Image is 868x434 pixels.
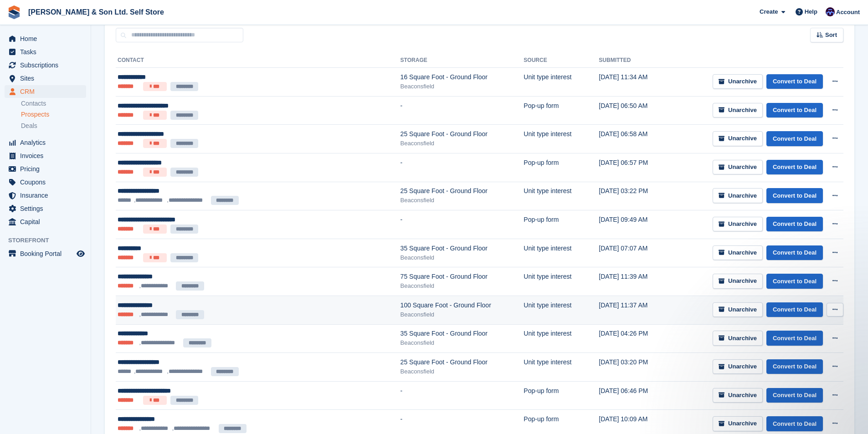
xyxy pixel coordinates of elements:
div: Beaconsfield [401,139,524,148]
a: menu [5,59,86,71]
span: Unarchive [728,220,757,228]
a: Convert to Deal [766,302,823,317]
button: Unarchive [713,416,763,431]
span: Create [760,7,778,16]
span: Home [20,32,75,45]
td: [DATE] 03:22 PM [599,182,666,210]
td: Unit type interest [524,125,599,153]
a: Prospects [21,110,86,119]
td: [DATE] 06:58 AM [599,125,666,153]
span: Unarchive [728,420,757,427]
button: Unarchive [713,388,763,403]
span: Sort [825,31,837,40]
a: Convert to Deal [766,103,823,118]
span: Unarchive [728,78,757,85]
td: [DATE] 03:20 PM [599,353,666,382]
span: CRM [20,85,75,98]
a: menu [5,189,86,202]
span: Unarchive [728,249,757,256]
td: Unit type interest [524,324,599,353]
span: Tasks [20,46,75,58]
span: Booking Portal [20,247,75,260]
span: Settings [20,202,75,215]
button: Unarchive [713,302,763,317]
a: Convert to Deal [766,217,823,232]
td: Unit type interest [524,182,599,210]
div: Beaconsfield [401,338,524,347]
div: Beaconsfield [401,310,524,319]
div: Beaconsfield [401,281,524,291]
a: Convert to Deal [766,416,823,431]
span: Unarchive [728,392,757,399]
div: Beaconsfield [401,196,524,205]
td: - [401,96,524,125]
a: Convert to Deal [766,388,823,403]
span: Account [836,8,860,17]
button: Unarchive [713,103,763,118]
img: stora-icon-8386f47178a22dfd0bd8f6a31ec36ba5ce8667c1dd55bd0f319d3a0aa187defe.svg [7,5,21,19]
a: menu [5,85,86,98]
span: Invoices [20,149,75,162]
span: Unarchive [728,277,757,285]
div: Beaconsfield [401,82,524,91]
td: Pop-up form [524,96,599,125]
a: Convert to Deal [766,274,823,289]
td: Unit type interest [524,296,599,324]
a: menu [5,215,86,228]
th: Submitted [599,53,666,68]
a: menu [5,176,86,189]
td: Unit type interest [524,353,599,382]
button: Unarchive [713,188,763,203]
span: Coupons [20,176,75,189]
a: Convert to Deal [766,245,823,260]
a: Preview store [75,248,86,259]
button: Unarchive [713,245,763,260]
a: menu [5,72,86,85]
div: 100 Square Foot - Ground Floor [401,301,524,310]
button: Unarchive [713,217,763,232]
span: Subscriptions [20,59,75,71]
span: Capital [20,215,75,228]
td: [DATE] 06:46 PM [599,381,666,410]
span: Deals [21,122,37,130]
td: Pop-up form [524,153,599,182]
a: menu [5,46,86,58]
a: [PERSON_NAME] & Son Ltd. Self Store [25,5,168,20]
span: Unarchive [728,107,757,114]
button: Unarchive [713,74,763,89]
td: [DATE] 09:49 AM [599,210,666,239]
a: Convert to Deal [766,188,823,203]
a: Deals [21,121,86,131]
span: Analytics [20,136,75,149]
td: - [401,210,524,239]
span: Sites [20,72,75,85]
button: Unarchive [713,331,763,346]
td: [DATE] 06:57 PM [599,153,666,182]
a: menu [5,163,86,175]
td: [DATE] 11:34 AM [599,68,666,97]
span: Unarchive [728,306,757,313]
div: Beaconsfield [401,253,524,262]
div: 75 Square Foot - Ground Floor [401,272,524,281]
div: 16 Square Foot - Ground Floor [401,72,524,82]
button: Unarchive [713,160,763,175]
span: Unarchive [728,135,757,142]
span: Unarchive [728,335,757,342]
a: Convert to Deal [766,331,823,346]
a: Convert to Deal [766,359,823,374]
span: Insurance [20,189,75,202]
td: Unit type interest [524,267,599,296]
button: Unarchive [713,131,763,146]
a: menu [5,136,86,149]
span: Help [805,7,817,16]
td: [DATE] 11:39 AM [599,267,666,296]
div: 25 Square Foot - Ground Floor [401,186,524,196]
a: Convert to Deal [766,160,823,175]
div: 25 Square Foot - Ground Floor [401,357,524,367]
td: [DATE] 07:07 AM [599,239,666,267]
td: Pop-up form [524,210,599,239]
button: Unarchive [713,359,763,374]
div: 35 Square Foot - Ground Floor [401,329,524,338]
div: 25 Square Foot - Ground Floor [401,129,524,139]
td: [DATE] 04:26 PM [599,324,666,353]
